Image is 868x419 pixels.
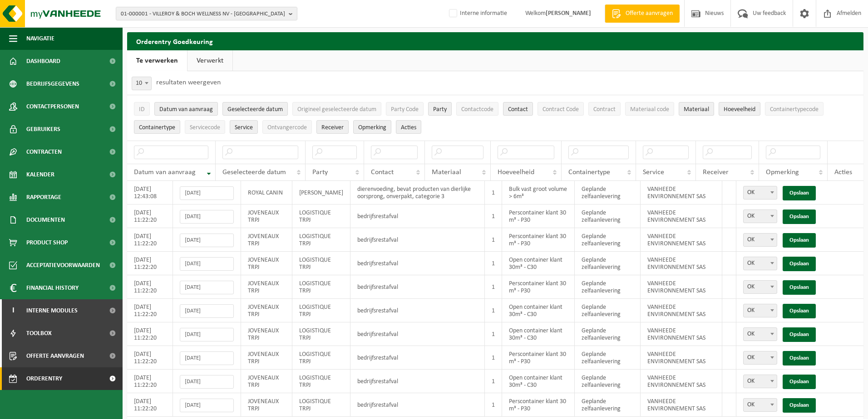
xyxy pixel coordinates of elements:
[127,346,173,370] td: [DATE] 11:22:20
[241,299,292,322] td: JOVENEAUX TRPJ
[241,205,292,228] td: JOVENEAUX TRPJ
[227,106,283,113] span: Geselecteerde datum
[485,275,502,299] td: 1
[222,169,286,176] span: Geselecteerde datum
[241,275,292,299] td: JOVENEAUX TRPJ
[222,102,288,116] button: Geselecteerde datumGeselecteerde datum: Activate to sort
[503,102,533,116] button: ContactContact: Activate to sort
[127,228,173,252] td: [DATE] 11:22:20
[679,102,714,116] button: MateriaalMateriaal: Activate to sort
[743,257,777,270] span: OK
[593,106,616,113] span: Contract
[371,169,394,176] span: Contact
[134,169,196,176] span: Datum van aanvraag
[575,252,641,275] td: Geplande zelfaanlevering
[575,393,641,417] td: Geplande zelfaanlevering
[643,169,664,176] span: Service
[26,186,61,209] span: Rapportage
[154,102,218,116] button: Datum van aanvraagDatum van aanvraag: Activate to remove sorting
[502,346,575,370] td: Perscontainer klant 30 m³ - P30
[139,106,145,113] span: ID
[241,393,292,417] td: JOVENEAUX TRPJ
[350,299,485,322] td: bedrijfsrestafval
[230,120,258,134] button: ServiceService: Activate to sort
[262,120,312,134] button: OntvangercodeOntvangercode: Activate to sort
[783,209,816,224] a: Opslaan
[461,106,493,113] span: Contactcode
[502,252,575,275] td: Open container klant 30m³ - C30
[542,106,579,113] span: Contract Code
[765,102,824,116] button: ContainertypecodeContainertypecode: Activate to sort
[127,32,863,50] h2: Orderentry Goedkeuring
[134,102,150,116] button: IDID: Activate to sort
[26,209,65,231] span: Documenten
[743,280,777,294] span: OK
[456,102,498,116] button: ContactcodeContactcode: Activate to sort
[485,346,502,370] td: 1
[433,106,447,113] span: Party
[127,299,173,322] td: [DATE] 11:22:20
[159,106,213,113] span: Datum van aanvraag
[575,275,641,299] td: Geplande zelfaanlevering
[641,275,722,299] td: VANHEEDE ENVIRONNEMENT SAS
[127,275,173,299] td: [DATE] 11:22:20
[744,234,777,246] span: OK
[127,252,173,275] td: [DATE] 11:22:20
[185,120,225,134] button: ServicecodeServicecode: Activate to sort
[401,124,416,131] span: Acties
[127,370,173,393] td: [DATE] 11:22:20
[190,124,220,131] span: Servicecode
[485,393,502,417] td: 1
[350,346,485,370] td: bedrijfsrestafval
[766,169,799,176] span: Opmerking
[127,393,173,417] td: [DATE] 11:22:20
[575,322,641,346] td: Geplande zelfaanlevering
[292,275,350,299] td: LOGISTIQUE TRPJ
[641,228,722,252] td: VANHEEDE ENVIRONNEMENT SAS
[605,5,680,23] a: Offerte aanvragen
[292,322,350,346] td: LOGISTIQUE TRPJ
[241,346,292,370] td: JOVENEAUX TRPJ
[783,375,816,389] a: Opslaan
[770,106,819,113] span: Containertypecode
[703,169,729,176] span: Receiver
[9,299,17,322] span: I
[502,275,575,299] td: Perscontainer klant 30 m³ - P30
[26,367,103,390] span: Orderentry Goedkeuring
[641,205,722,228] td: VANHEEDE ENVIRONNEMENT SAS
[241,252,292,275] td: JOVENEAUX TRPJ
[684,106,709,113] span: Materiaal
[744,351,777,364] span: OK
[386,102,424,116] button: Party CodeParty Code: Activate to sort
[783,186,816,200] a: Opslaan
[743,398,777,412] span: OK
[485,228,502,252] td: 1
[432,169,461,176] span: Materiaal
[26,163,54,186] span: Kalender
[312,169,328,176] span: Party
[783,280,816,295] a: Opslaan
[744,304,777,317] span: OK
[575,299,641,322] td: Geplande zelfaanlevering
[267,124,307,131] span: Ontvangercode
[641,181,722,205] td: VANHEEDE ENVIRONNEMENT SAS
[502,322,575,346] td: Open container klant 30m³ - C30
[292,370,350,393] td: LOGISTIQUE TRPJ
[485,322,502,346] td: 1
[641,252,722,275] td: VANHEEDE ENVIRONNEMENT SAS
[292,299,350,322] td: LOGISTIQUE TRPJ
[744,375,777,388] span: OK
[127,322,173,346] td: [DATE] 11:22:20
[834,169,852,176] span: Acties
[630,106,669,113] span: Materiaal code
[350,252,485,275] td: bedrijfsrestafval
[447,7,507,20] label: Interne informatie
[350,393,485,417] td: bedrijfsrestafval
[744,281,777,293] span: OK
[485,205,502,228] td: 1
[396,120,421,134] button: Acties
[26,118,60,141] span: Gebruikers
[502,228,575,252] td: Perscontainer klant 30 m³ - P30
[743,304,777,317] span: OK
[744,186,777,199] span: OK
